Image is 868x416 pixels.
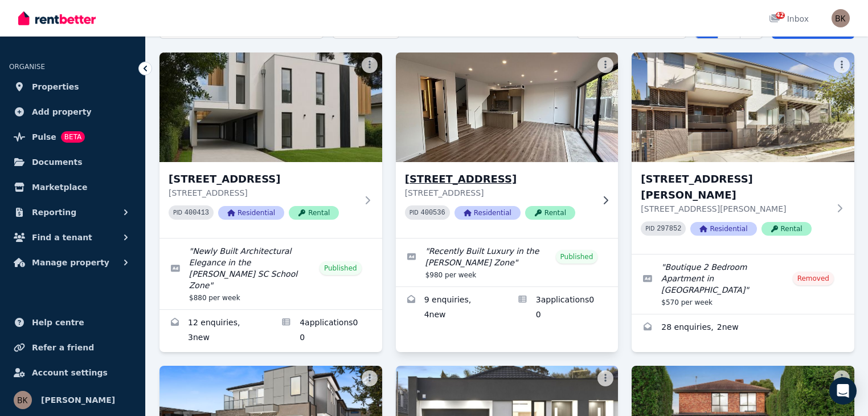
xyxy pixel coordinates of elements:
div: Open Intercom Messenger [829,377,857,405]
div: Inbox [769,13,809,25]
button: More options [834,57,850,73]
code: 297852 [657,225,681,233]
a: Edit listing: Recently Built Luxury in the McKinnon Zone [396,239,619,286]
a: PulseBETA [9,126,136,148]
span: Residential [218,206,284,220]
a: Marketplace [9,176,136,199]
span: Manage property [32,256,109,269]
code: 400413 [185,209,209,217]
a: Enquiries for 5/14 Cadby Ave, Ormond [396,287,507,329]
h3: [STREET_ADDRESS] [405,171,593,187]
span: Rental [761,222,812,236]
a: Account settings [9,361,136,384]
button: More options [362,57,378,73]
span: Residential [455,206,521,220]
a: 8/2 Rogers Avenue, Brighton East[STREET_ADDRESS][PERSON_NAME][STREET_ADDRESS][PERSON_NAME]PID 297... [632,52,854,254]
span: Marketplace [32,180,87,194]
p: [STREET_ADDRESS][PERSON_NAME] [641,203,829,215]
button: More options [597,57,613,73]
a: Applications for 2/14 Cadby Ave, Ormond [271,310,382,352]
img: 8/2 Rogers Avenue, Brighton East [632,52,854,162]
span: Residential [690,222,756,236]
h3: [STREET_ADDRESS][PERSON_NAME] [641,171,829,203]
span: Help centre [32,316,84,329]
img: Bella K [832,9,850,27]
span: Account settings [32,366,108,379]
p: [STREET_ADDRESS] [169,187,357,199]
span: [PERSON_NAME] [41,393,115,407]
a: Enquiries for 2/14 Cadby Ave, Ormond [159,310,271,352]
span: Documents [32,155,83,169]
span: Pulse [32,130,56,144]
small: PID [645,225,654,232]
img: RentBetter [18,10,96,27]
button: More options [362,370,378,386]
img: Bella K [14,391,32,409]
span: Add property [32,105,92,119]
h3: [STREET_ADDRESS] [169,171,357,187]
a: Documents [9,151,136,173]
button: More options [597,370,613,386]
a: Applications for 5/14 Cadby Ave, Ormond [507,287,618,329]
img: 5/14 Cadby Ave, Ormond [390,50,624,165]
span: Find a tenant [32,231,92,244]
a: Edit listing: Newly Built Architectural Elegance in the McKinnon SC School Zone [159,239,382,309]
button: Reporting [9,201,136,224]
small: PID [173,209,182,216]
a: Enquiries for 8/2 Rogers Avenue, Brighton East [632,314,854,342]
button: Find a tenant [9,226,136,249]
span: Reporting [32,205,76,219]
p: [STREET_ADDRESS] [405,187,593,199]
span: ORGANISE [9,63,45,71]
a: 2/14 Cadby Ave, Ormond[STREET_ADDRESS][STREET_ADDRESS]PID 400413ResidentialRental [159,52,382,238]
a: Edit listing: Boutique 2 Bedroom Apartment in Brighton East [632,255,854,314]
span: Refer a friend [32,341,94,354]
a: Refer a friend [9,336,136,359]
span: Properties [32,80,79,94]
span: Rental [289,206,339,220]
span: 42 [776,12,785,19]
a: Add property [9,100,136,123]
a: Properties [9,75,136,98]
button: Manage property [9,251,136,274]
a: 5/14 Cadby Ave, Ormond[STREET_ADDRESS][STREET_ADDRESS]PID 400536ResidentialRental [396,52,619,238]
span: BETA [61,131,85,143]
a: Help centre [9,311,136,334]
code: 400536 [421,209,445,217]
small: PID [410,209,419,216]
img: 2/14 Cadby Ave, Ormond [159,52,382,162]
span: Rental [525,206,575,220]
button: More options [834,370,850,386]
